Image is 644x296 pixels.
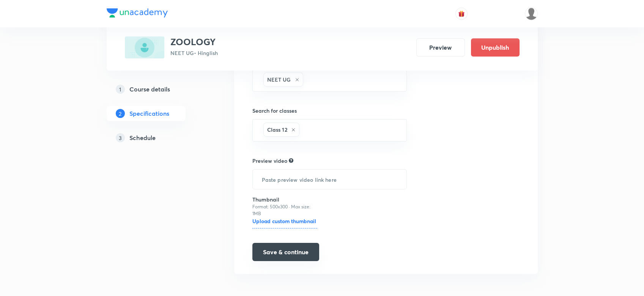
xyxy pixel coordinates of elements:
[458,10,465,17] img: avatar
[252,203,317,217] p: Format: 500x300 · Max size: 1MB
[170,49,218,57] p: NEET UG • Hinglish
[252,157,287,165] h6: Preview video
[107,82,210,97] a: 1Course details
[129,109,169,118] h5: Specifications
[129,133,156,142] h5: Schedule
[267,76,291,83] h6: NEET UG
[252,195,317,203] h6: Thumbnail
[455,8,468,20] button: avatar
[129,85,170,94] h5: Course details
[402,80,404,81] button: Open
[252,217,317,228] h6: Upload custom thumbnail
[253,170,407,189] input: Paste preview video link here
[125,36,164,58] img: EA8A8B69-EEFB-481A-AAD4-1F9238F51D76_plus.png
[252,243,319,261] button: Save & continue
[116,109,125,118] p: 2
[116,133,125,142] p: 3
[267,126,287,134] h6: Class 12
[170,36,218,47] h3: ZOOLOGY
[525,7,538,20] img: Shahrukh Ansari
[107,130,210,145] a: 3Schedule
[402,130,404,131] button: Open
[252,107,407,115] h6: Search for classes
[289,157,293,164] div: Explain about your course, what you’ll be teaching, how it will help learners in their preparation
[416,38,465,57] button: Preview
[107,8,168,19] a: Company Logo
[107,8,168,17] img: Company Logo
[471,38,520,57] button: Unpublish
[116,85,125,94] p: 1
